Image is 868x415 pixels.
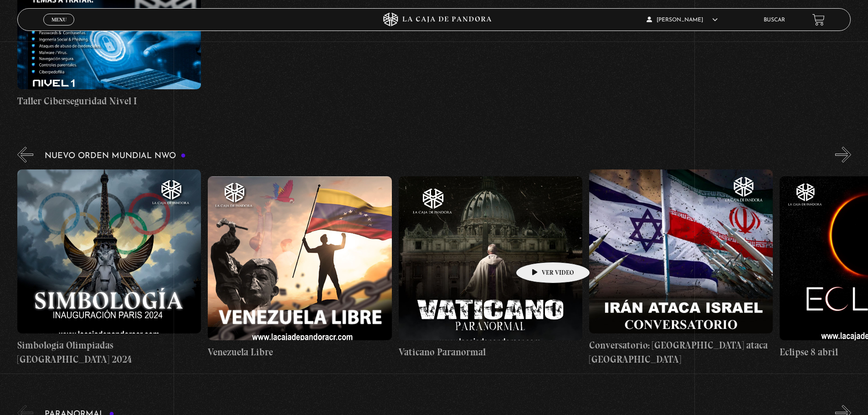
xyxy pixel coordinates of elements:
a: View your shopping cart [812,14,825,26]
h4: Vaticano Paranormal [399,345,582,359]
h4: Conversatorio: [GEOGRAPHIC_DATA] ataca [GEOGRAPHIC_DATA] [589,338,773,367]
span: Menu [51,17,67,22]
h4: Taller Ciberseguridad Nivel I [17,94,201,108]
a: Simbología Olimpiadas [GEOGRAPHIC_DATA] 2024 [17,169,201,367]
span: Cerrar [48,25,70,31]
button: Previous [17,147,33,163]
a: Vaticano Paranormal [399,169,582,367]
h3: Nuevo Orden Mundial NWO [45,152,186,160]
h4: Simbología Olimpiadas [GEOGRAPHIC_DATA] 2024 [17,338,201,367]
span: [PERSON_NAME] [647,17,718,23]
h4: Venezuela Libre [208,345,391,359]
a: Buscar [764,17,785,23]
button: Next [835,147,851,163]
a: Conversatorio: [GEOGRAPHIC_DATA] ataca [GEOGRAPHIC_DATA] [589,169,773,367]
a: Venezuela Libre [208,169,391,367]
